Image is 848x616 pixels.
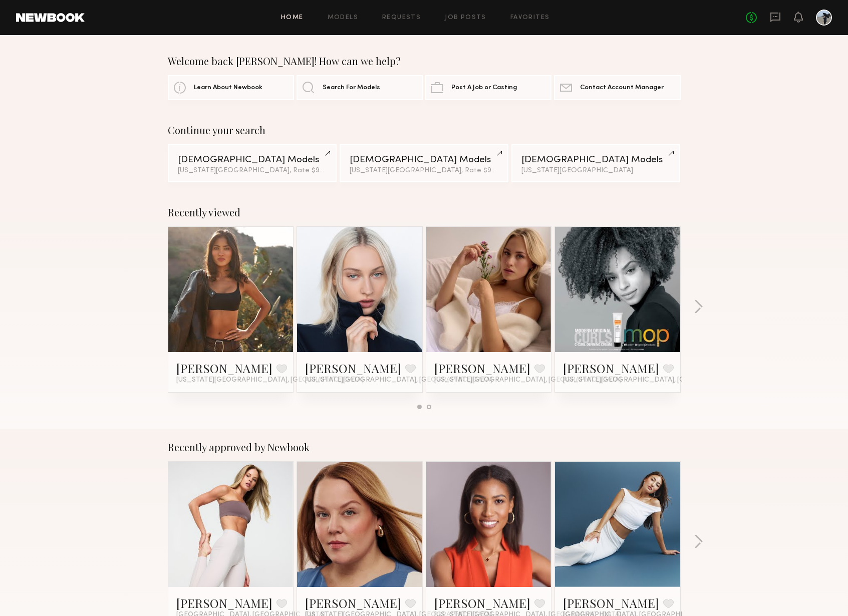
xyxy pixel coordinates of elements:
[305,376,492,384] span: [US_STATE][GEOGRAPHIC_DATA], [GEOGRAPHIC_DATA]
[350,167,498,174] div: [US_STATE][GEOGRAPHIC_DATA], Rate $95 - $100
[434,360,530,376] a: [PERSON_NAME]
[445,15,486,21] a: Job Posts
[178,155,327,165] div: [DEMOGRAPHIC_DATA] Models
[340,144,508,182] a: [DEMOGRAPHIC_DATA] Models[US_STATE][GEOGRAPHIC_DATA], Rate $95 - $100
[323,85,380,91] span: Search For Models
[176,360,272,376] a: [PERSON_NAME]
[563,376,750,384] span: [US_STATE][GEOGRAPHIC_DATA], [GEOGRAPHIC_DATA]
[563,360,659,376] a: [PERSON_NAME]
[168,206,681,218] div: Recently viewed
[297,75,423,100] a: Search For Models
[176,376,364,384] span: [US_STATE][GEOGRAPHIC_DATA], [GEOGRAPHIC_DATA]
[168,55,681,67] div: Welcome back [PERSON_NAME]! How can we help?
[305,360,401,376] a: [PERSON_NAME]
[554,75,680,100] a: Contact Account Manager
[521,167,670,174] div: [US_STATE][GEOGRAPHIC_DATA]
[168,144,337,182] a: [DEMOGRAPHIC_DATA] Models[US_STATE][GEOGRAPHIC_DATA], Rate $95 - $100
[510,15,550,21] a: Favorites
[281,15,304,21] a: Home
[168,124,681,136] div: Continue your search
[194,85,262,91] span: Learn About Newbook
[580,85,664,91] span: Contact Account Manager
[350,155,498,165] div: [DEMOGRAPHIC_DATA] Models
[434,376,622,384] span: [US_STATE][GEOGRAPHIC_DATA], [GEOGRAPHIC_DATA]
[382,15,421,21] a: Requests
[425,75,551,100] a: Post A Job or Casting
[563,595,659,611] a: [PERSON_NAME]
[178,167,327,174] div: [US_STATE][GEOGRAPHIC_DATA], Rate $95 - $100
[328,15,358,21] a: Models
[451,85,517,91] span: Post A Job or Casting
[434,595,530,611] a: [PERSON_NAME]
[168,75,294,100] a: Learn About Newbook
[168,441,681,453] div: Recently approved by Newbook
[176,595,272,611] a: [PERSON_NAME]
[521,155,670,165] div: [DEMOGRAPHIC_DATA] Models
[511,144,680,182] a: [DEMOGRAPHIC_DATA] Models[US_STATE][GEOGRAPHIC_DATA]
[305,595,401,611] a: [PERSON_NAME]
